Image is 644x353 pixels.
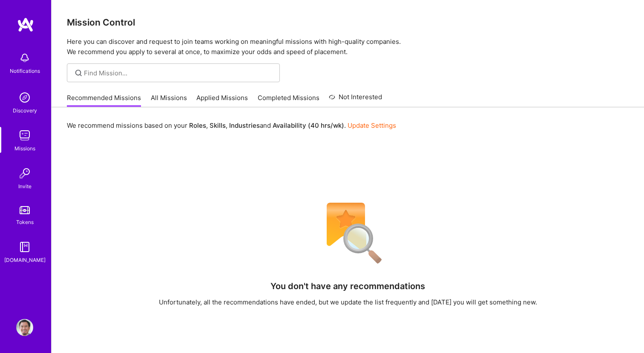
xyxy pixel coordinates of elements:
[67,37,629,57] p: Here you can discover and request to join teams working on meaningful missions with high-quality ...
[67,121,396,130] p: We recommend missions based on your , , and .
[270,281,425,291] h4: You don't have any recommendations
[189,121,206,129] b: Roles
[16,89,33,106] img: discovery
[4,255,46,264] div: [DOMAIN_NAME]
[196,93,248,107] a: Applied Missions
[18,182,32,191] div: Invite
[16,165,33,182] img: Invite
[13,106,37,115] div: Discovery
[14,319,35,336] a: User Avatar
[16,49,33,66] img: bell
[210,121,226,129] b: Skills
[348,121,396,129] a: Update Settings
[312,197,384,270] img: No Results
[159,298,537,307] div: Unfortunately, all the recommendations have ended, but we update the list frequently and [DATE] y...
[16,127,33,144] img: teamwork
[16,319,33,336] img: User Avatar
[84,69,273,77] input: Find Mission...
[20,206,30,214] img: tokens
[10,66,40,75] div: Notifications
[67,17,629,28] h3: Mission Control
[229,121,260,129] b: Industries
[329,92,382,107] a: Not Interested
[258,93,319,107] a: Completed Missions
[16,238,33,255] img: guide book
[16,218,34,227] div: Tokens
[151,93,187,107] a: All Missions
[74,68,83,78] i: icon SearchGrey
[273,121,344,129] b: Availability (40 hrs/wk)
[17,17,34,32] img: logo
[14,144,35,153] div: Missions
[67,93,141,107] a: Recommended Missions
